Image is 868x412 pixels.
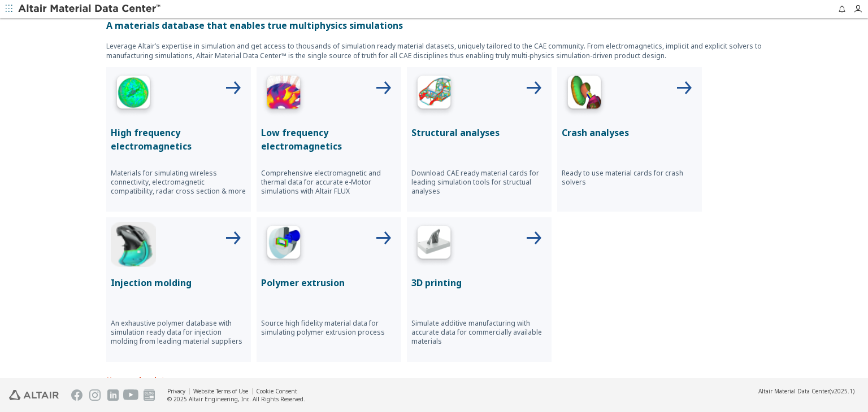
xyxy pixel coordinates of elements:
[261,222,306,267] img: Polymer Extrusion Icon
[257,217,401,362] button: Polymer Extrusion IconPolymer extrusionSource high fidelity material data for simulating polymer ...
[106,217,251,362] button: Injection Molding IconInjection moldingAn exhaustive polymer database with simulation ready data ...
[111,72,156,117] img: High Frequency Icon
[562,72,607,117] img: Crash Analyses Icon
[111,169,246,196] p: Materials for simulating wireless connectivity, electromagnetic compatibility, radar cross sectio...
[106,19,762,32] p: A materials database that enables true multiphysics simulations
[261,276,397,290] p: Polymer extrusion
[106,375,762,385] p: News and updates
[407,67,552,212] button: Structural Analyses IconStructural analysesDownload CAE ready material cards for leading simulati...
[9,390,59,400] img: Altair Engineering
[193,387,248,395] a: Website Terms of Use
[261,72,306,117] img: Low Frequency Icon
[261,126,397,153] p: Low frequency electromagnetics
[256,387,297,395] a: Cookie Consent
[758,387,854,395] div: (v2025.1)
[411,126,547,139] p: Structural analyses
[411,319,547,346] p: Simulate additive manufacturing with accurate data for commercially available materials
[167,395,305,403] div: © 2025 Altair Engineering, Inc. All Rights Reserved.
[111,222,156,267] img: Injection Molding Icon
[106,67,251,212] button: High Frequency IconHigh frequency electromagneticsMaterials for simulating wireless connectivity,...
[562,126,697,139] p: Crash analyses
[562,169,697,187] p: Ready to use material cards for crash solvers
[167,387,185,395] a: Privacy
[411,222,457,267] img: 3D Printing Icon
[257,67,401,212] button: Low Frequency IconLow frequency electromagneticsComprehensive electromagnetic and thermal data fo...
[261,169,397,196] p: Comprehensive electromagnetic and thermal data for accurate e-Motor simulations with Altair FLUX
[111,126,246,153] p: High frequency electromagnetics
[407,217,552,362] button: 3D Printing Icon3D printingSimulate additive manufacturing with accurate data for commercially av...
[411,72,457,117] img: Structural Analyses Icon
[411,169,547,196] p: Download CAE ready material cards for leading simulation tools for structual analyses
[557,67,702,212] button: Crash Analyses IconCrash analysesReady to use material cards for crash solvers
[758,387,830,395] span: Altair Material Data Center
[261,319,397,337] p: Source high fidelity material data for simulating polymer extrusion process
[18,3,162,15] img: Altair Material Data Center
[111,319,246,346] p: An exhaustive polymer database with simulation ready data for injection molding from leading mate...
[411,276,547,290] p: 3D printing
[106,41,762,60] p: Leverage Altair’s expertise in simulation and get access to thousands of simulation ready materia...
[111,276,246,290] p: Injection molding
